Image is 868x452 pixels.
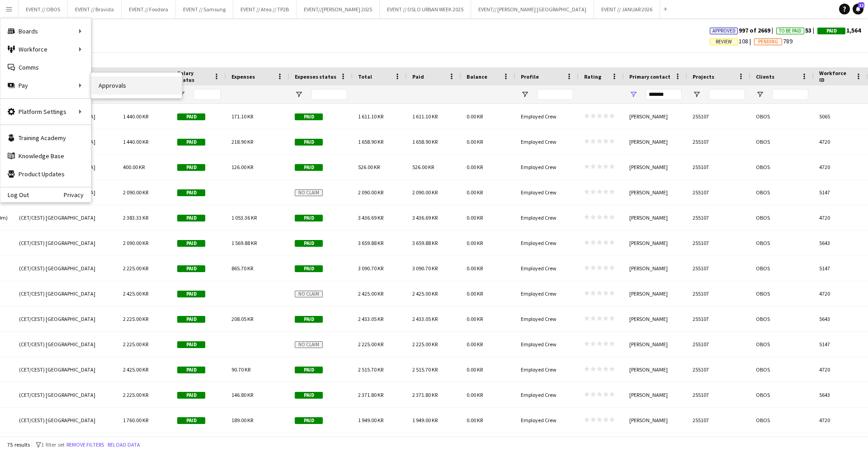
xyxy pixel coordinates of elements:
span: 2 225.00 KR [123,265,148,272]
span: Approved [712,28,736,34]
div: OBOS [750,129,814,154]
div: 255107 [687,408,750,433]
span: Employed Crew [521,417,557,424]
button: EVENT//[PERSON_NAME] 2025 [297,0,380,18]
div: [PERSON_NAME] [624,281,687,306]
div: 4720 [814,357,868,382]
span: 108 [710,37,754,45]
span: 2 515.70 KR [358,366,383,373]
div: 4720 [814,281,868,306]
div: Workforce [0,40,91,58]
div: 255107 [687,281,750,306]
div: OBOS [750,357,814,382]
span: Pending [758,39,778,45]
div: (CET/CEST) [GEOGRAPHIC_DATA] [14,306,118,331]
span: Employed Crew [521,366,557,373]
span: 2 383.33 KR [123,214,148,221]
span: 2 425.00 KR [358,290,383,297]
span: Paid [295,417,323,424]
div: OBOS [750,382,814,407]
div: (CET/CEST) [GEOGRAPHIC_DATA] [14,357,118,382]
span: 2 433.05 KR [358,315,383,322]
span: 2 090.00 KR [358,189,383,196]
span: Employed Crew [521,189,557,196]
span: No claim [295,341,323,348]
div: OBOS [750,332,814,357]
span: 1 569.88 KR [231,240,257,246]
div: OBOS [750,180,814,205]
span: 146.80 KR [231,391,253,398]
span: 171.10 KR [231,113,253,120]
span: Paid [295,316,323,323]
button: Reload data [106,440,142,450]
button: EVENT // Samsung [176,0,233,18]
span: Total [358,73,372,80]
span: Paid [826,28,837,34]
button: Remove filters [65,440,106,450]
span: 1 611.10 KR [358,113,383,120]
div: 255107 [687,382,750,407]
span: Employed Crew [521,113,557,120]
button: EVENT // OBOS [19,0,68,18]
span: 1,564 [817,26,861,34]
span: 0.00 KR [467,391,483,398]
div: 5065 [814,104,868,129]
div: [PERSON_NAME] [624,231,687,255]
span: Employed Crew [521,265,557,272]
div: 4720 [814,129,868,154]
span: 208.05 KR [231,315,253,322]
span: Employed Crew [521,138,557,145]
span: Paid [177,291,205,297]
span: Projects [693,73,714,80]
span: 0.00 KR [467,315,483,322]
a: Approvals [91,76,182,94]
span: Paid [177,164,205,171]
a: Training Academy [0,129,91,147]
div: OBOS [750,231,814,255]
span: Employed Crew [521,290,557,297]
a: Privacy [64,191,91,198]
input: Primary contact Filter Input [646,89,682,100]
a: 12 [853,4,863,14]
div: OBOS [750,408,814,433]
span: 2 425.00 KR [123,290,148,297]
div: (CET/CEST) [GEOGRAPHIC_DATA] [14,231,118,255]
input: Projects Filter Input [709,89,745,100]
div: (CET/CEST) [GEOGRAPHIC_DATA] [14,281,118,306]
span: Paid [177,189,205,196]
div: 5147 [814,180,868,205]
a: Product Updates [0,165,91,183]
span: Paid [177,417,205,424]
span: Employed Crew [521,315,557,322]
span: 997 of 2669 [710,26,776,34]
span: Employed Crew [521,164,557,170]
button: EVENT // OSLO URBAN WEEK 2025 [380,0,471,18]
span: 2 090.00 KR [123,240,148,246]
span: 2 371.80 KR [412,391,438,398]
a: Log Out [0,191,29,198]
div: 5147 [814,332,868,357]
span: Paid [295,265,323,272]
span: 0.00 KR [467,366,483,373]
span: Paid [412,73,424,80]
span: Paid [295,367,323,373]
span: 1 611.10 KR [412,113,438,120]
span: Paid [177,215,205,221]
div: [PERSON_NAME] [624,256,687,281]
div: 5643 [814,382,868,407]
span: Paid [295,392,323,399]
div: 4720 [814,155,868,179]
input: Salary status Filter Input [193,89,221,100]
button: EVENT // Foodora [122,0,176,18]
span: 2 371.80 KR [358,391,383,398]
span: 0.00 KR [467,189,483,196]
span: No claim [295,291,323,297]
span: Salary status [177,70,210,83]
span: 3 090.70 KR [358,265,383,272]
div: OBOS [750,281,814,306]
div: 255107 [687,231,750,255]
div: (CET/CEST) [GEOGRAPHIC_DATA] [14,382,118,407]
span: 1 filter set [41,441,65,448]
span: Employed Crew [521,240,557,246]
span: 53 [776,26,817,34]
